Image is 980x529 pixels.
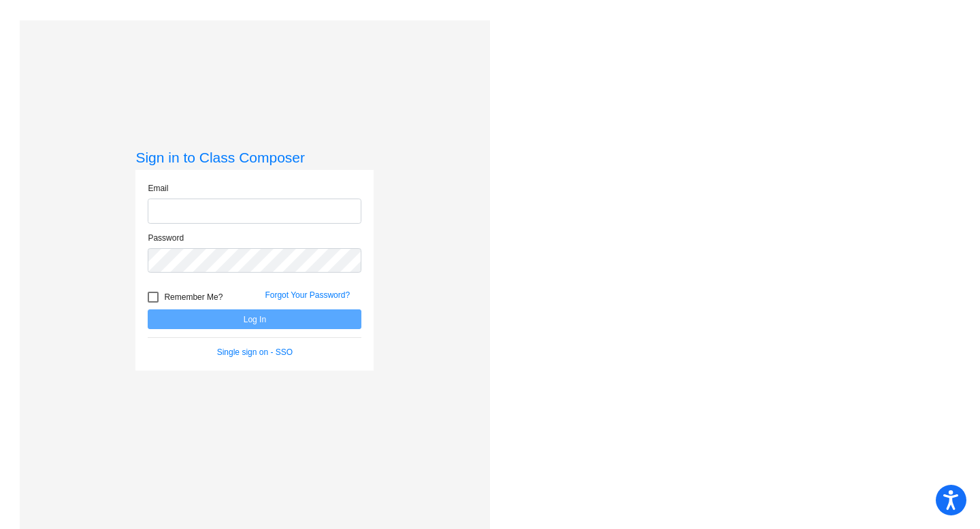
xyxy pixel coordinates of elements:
a: Single sign on - SSO [217,347,293,357]
label: Email [148,182,168,194]
h3: Sign in to Class Composer [135,149,374,166]
button: Log In [148,309,361,329]
label: Password [148,232,184,244]
span: Remember Me? [164,289,223,305]
a: Forgot Your Password? [265,290,350,300]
